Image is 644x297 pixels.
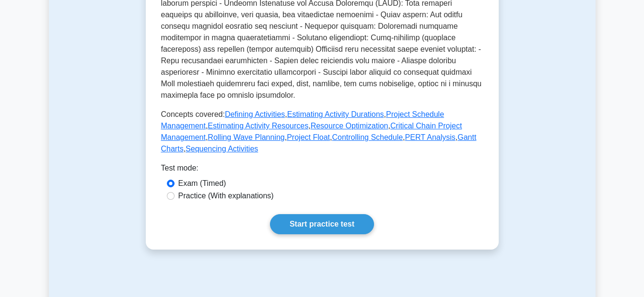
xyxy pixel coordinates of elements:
a: Rolling Wave Planning [208,133,284,141]
a: Start practice test [270,214,374,234]
p: Concepts covered: , , , , , , , , , , , [161,109,483,155]
a: Project Float [287,133,330,141]
a: PERT Analysis [405,133,456,141]
a: Estimating Activity Durations [287,110,384,118]
label: Exam (Timed) [178,178,226,189]
a: Defining Activities [225,110,285,118]
label: Practice (With explanations) [178,190,274,202]
a: Controlling Schedule [332,133,403,141]
a: Estimating Activity Resources [208,122,308,130]
a: Resource Optimization [311,122,388,130]
a: Sequencing Activities [186,145,258,153]
div: Test mode: [161,162,483,178]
